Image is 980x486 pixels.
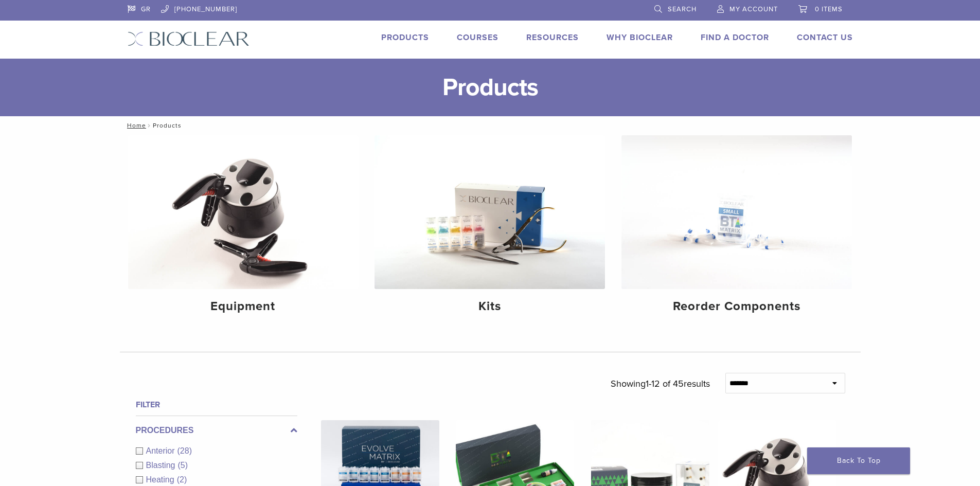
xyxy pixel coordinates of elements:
label: Procedures [136,424,297,437]
nav: Products [120,116,861,135]
span: Blasting [146,461,178,470]
img: Bioclear [128,31,250,46]
span: (5) [177,461,188,470]
img: Reorder Components [621,135,852,289]
img: Kits [375,135,605,289]
span: (2) [177,475,187,484]
a: Why Bioclear [607,32,673,43]
a: Products [381,32,429,43]
h4: Reorder Components [630,297,844,316]
span: 1-12 of 45 [646,378,684,389]
h4: Kits [383,297,597,316]
h4: Equipment [136,297,350,316]
span: Search [668,5,697,13]
a: Kits [375,135,605,322]
img: Equipment [128,135,359,289]
a: Reorder Components [621,135,852,322]
a: Courses [457,32,498,43]
span: Heating [146,475,177,484]
a: Equipment [128,135,359,322]
span: (28) [177,446,192,455]
span: / [146,123,153,128]
p: Showing results [611,373,710,394]
h4: Filter [136,399,297,411]
a: Contact Us [797,32,853,43]
a: Resources [526,32,579,43]
a: Back To Top [807,447,910,474]
a: Find A Doctor [701,32,769,43]
a: Home [124,122,146,129]
span: 0 items [815,5,843,13]
span: My Account [729,5,778,13]
span: Anterior [146,446,177,455]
